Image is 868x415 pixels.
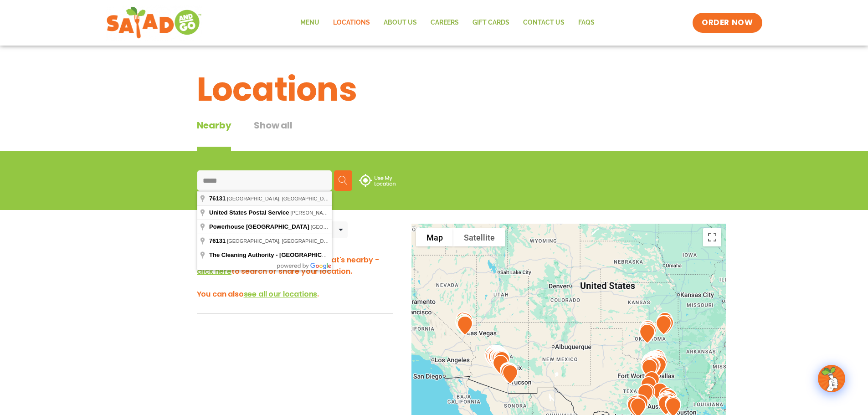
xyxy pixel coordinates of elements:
span: [GEOGRAPHIC_DATA], [GEOGRAPHIC_DATA], [GEOGRAPHIC_DATA] [227,196,389,201]
a: GIFT CARDS [466,12,516,33]
button: Toggle fullscreen view [703,228,721,246]
nav: Menu [293,12,601,33]
span: The Cleaning Authority - [GEOGRAPHIC_DATA] [209,251,343,258]
img: use-location.svg [359,174,395,187]
img: search.svg [339,176,348,185]
button: Show street map [416,228,453,246]
button: Show satellite imagery [453,228,505,246]
span: [PERSON_NAME][GEOGRAPHIC_DATA], [GEOGRAPHIC_DATA], [GEOGRAPHIC_DATA], [GEOGRAPHIC_DATA] [291,210,549,215]
span: United States Postal Service [209,209,289,216]
a: Menu [293,12,326,33]
button: Show all [254,118,292,151]
span: see all our locations [244,289,318,299]
a: About Us [377,12,424,33]
span: Powerhouse [GEOGRAPHIC_DATA] [209,223,309,230]
span: [GEOGRAPHIC_DATA], [GEOGRAPHIC_DATA] [227,238,334,244]
a: Contact Us [516,12,571,33]
div: Nearby [197,118,231,151]
div: Nearby Locations [197,224,264,236]
span: click here [197,266,231,277]
span: 76131 [209,237,226,244]
a: FAQs [571,12,601,33]
h3: Hey there! We'd love to show you what's nearby - to search or share your location. You can also . [197,254,393,300]
a: ORDER NOW [693,13,762,33]
img: new-SAG-logo-768×292 [106,5,202,41]
a: Careers [424,12,466,33]
span: ORDER NOW [702,17,753,28]
span: [GEOGRAPHIC_DATA], [GEOGRAPHIC_DATA], [GEOGRAPHIC_DATA] [311,224,473,230]
h1: Locations [197,65,672,114]
span: 76131 [209,195,226,202]
a: Locations [326,12,377,33]
div: Tabbed content [197,118,315,151]
img: wpChatIcon [819,366,844,391]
